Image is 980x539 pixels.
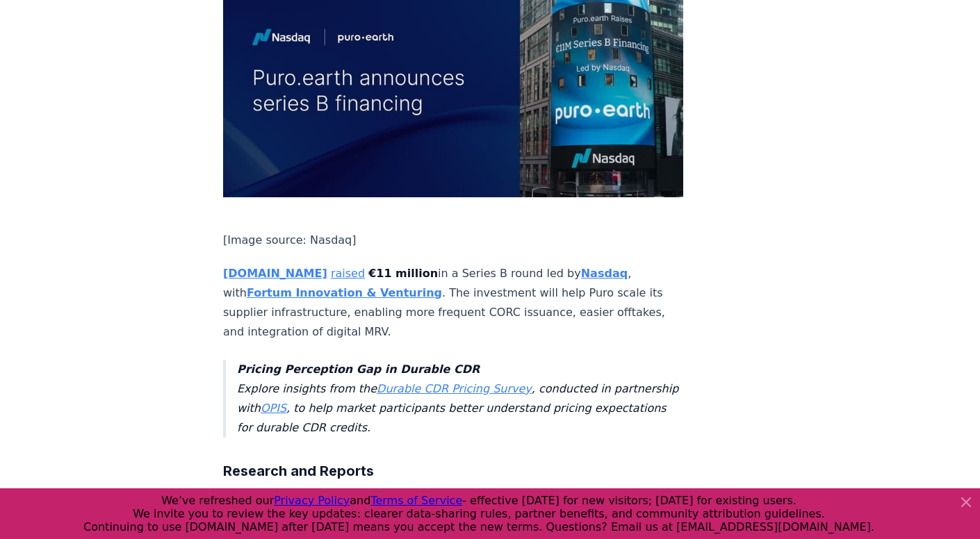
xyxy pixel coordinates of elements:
[223,231,683,250] p: [Image source: Nasdaq]
[223,264,683,342] p: in a Series B round led by , with . The investment will help Puro scale its supplier infrastructu...
[237,363,678,434] em: Explore insights from the , conducted in partnership with , to help market participants better un...
[223,267,327,280] a: [DOMAIN_NAME]
[581,267,628,280] a: Nasdaq
[223,463,374,479] strong: Research and Reports
[368,267,438,280] strong: €11 million
[237,363,480,376] strong: Pricing Perception Gap in Durable CDR
[261,401,286,415] a: OPIS
[247,286,442,299] a: Fortum Innovation & Venturing
[377,382,532,395] a: Durable CDR Pricing Survey
[331,267,365,280] a: raised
